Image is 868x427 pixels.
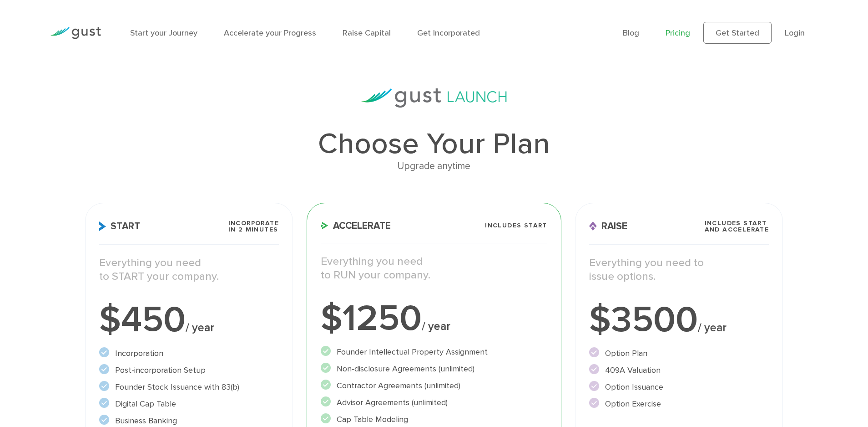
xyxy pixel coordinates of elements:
li: Option Issuance [589,381,769,393]
a: Get Started [703,22,772,44]
a: Blog [623,28,639,38]
a: Start your Journey [130,28,197,38]
li: Option Exercise [589,398,769,410]
a: Login [785,28,805,38]
div: Upgrade anytime [85,159,783,174]
img: gust-launch-logos.svg [361,88,507,108]
span: Raise [589,221,627,231]
li: Advisor Agreements (unlimited) [321,396,547,409]
li: 409A Valuation [589,364,769,376]
p: Everything you need to RUN your company. [321,255,547,282]
li: Incorporation [99,347,279,360]
li: Non-disclosure Agreements (unlimited) [321,363,547,375]
img: Accelerate Icon [321,222,328,229]
a: Pricing [666,28,690,38]
span: Incorporate in 2 Minutes [228,220,279,233]
a: Get Incorporated [417,28,480,38]
img: Gust Logo [50,27,101,39]
li: Cap Table Modeling [321,413,547,426]
li: Business Banking [99,415,279,427]
div: $3500 [589,302,769,338]
li: Founder Stock Issuance with 83(b) [99,381,279,393]
p: Everything you need to START your company. [99,256,279,283]
li: Founder Intellectual Property Assignment [321,346,547,358]
a: Accelerate your Progress [224,28,316,38]
span: Start [99,221,140,231]
span: Includes START [485,222,547,229]
h1: Choose Your Plan [85,129,783,159]
img: Raise Icon [589,221,597,231]
div: $1250 [321,300,547,337]
li: Option Plan [589,347,769,360]
span: Includes START and ACCELERATE [705,220,769,233]
li: Post-incorporation Setup [99,364,279,376]
img: Start Icon X2 [99,221,106,231]
span: Accelerate [321,221,391,231]
span: / year [422,319,450,333]
li: Contractor Agreements (unlimited) [321,380,547,392]
p: Everything you need to issue options. [589,256,769,283]
li: Digital Cap Table [99,398,279,410]
a: Raise Capital [343,28,391,38]
div: $450 [99,302,279,338]
span: / year [186,321,214,334]
span: / year [698,321,727,334]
